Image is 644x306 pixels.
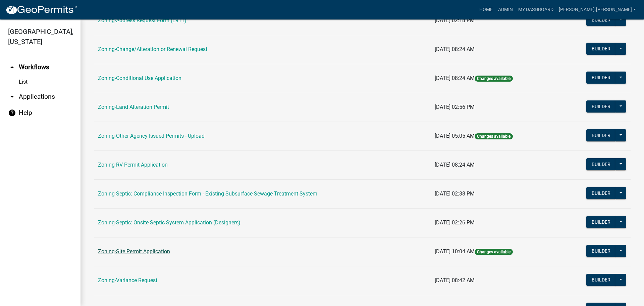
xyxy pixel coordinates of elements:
[586,245,616,257] button: Builder
[475,249,513,255] span: Changes available
[586,158,616,170] button: Builder
[586,216,616,228] button: Builder
[475,76,513,82] span: Changes available
[586,187,616,199] button: Builder
[435,133,475,139] span: [DATE] 05:05 AM
[8,93,16,101] i: arrow_drop_down
[98,248,170,255] a: Zoning-Site Permit Application
[98,46,207,52] a: Zoning-Change/Alteration or Renewal Request
[586,43,616,55] button: Builder
[586,129,616,141] button: Builder
[8,109,16,117] i: help
[98,133,205,139] a: Zoning-Other Agency Issued Permits - Upload
[98,162,168,168] a: Zoning-RV Permit Application
[556,3,639,16] a: [PERSON_NAME].[PERSON_NAME]
[516,3,556,16] a: My Dashboard
[586,100,616,113] button: Builder
[586,274,616,286] button: Builder
[586,14,616,26] button: Builder
[435,277,475,283] span: [DATE] 08:42 AM
[435,248,475,255] span: [DATE] 10:04 AM
[495,3,516,16] a: Admin
[98,190,317,197] a: Zoning-Septic: Compliance Inspection Form - Existing Subsurface Sewage Treatment System
[8,63,16,71] i: arrow_drop_up
[435,190,475,197] span: [DATE] 02:38 PM
[98,219,240,226] a: Zoning-Septic: Onsite Septic System Application (Designers)
[435,17,475,24] span: [DATE] 02:18 PM
[435,219,475,226] span: [DATE] 02:26 PM
[98,17,186,24] a: Zoning-Address Request Form (E911)
[475,133,513,139] span: Changes available
[435,104,475,110] span: [DATE] 02:56 PM
[477,3,495,16] a: Home
[586,72,616,84] button: Builder
[98,104,169,110] a: Zoning-Land Alteration Permit
[98,75,181,81] a: Zoning-Conditional Use Application
[98,277,157,283] a: Zoning-Variance Request
[435,46,475,52] span: [DATE] 08:24 AM
[435,75,475,81] span: [DATE] 08:24 AM
[435,162,475,168] span: [DATE] 08:24 AM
